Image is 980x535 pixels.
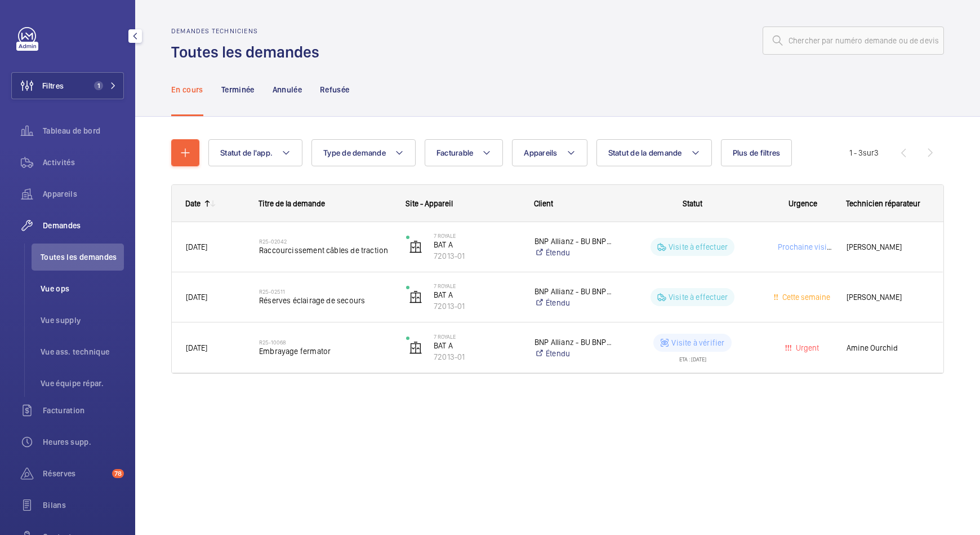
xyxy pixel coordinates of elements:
[41,315,124,326] span: Vue supply
[434,232,520,239] p: 7 Royale
[220,148,273,157] span: Statut de l'app.
[259,339,391,346] h2: R25-10068
[434,282,520,289] p: 7 Royale
[171,42,326,63] h1: Toutes les demandes
[434,351,520,362] p: 72013-01
[171,84,203,95] p: En cours
[534,247,612,258] a: Étendu
[780,293,830,302] span: Cette semaine
[776,242,833,251] span: Prochaine visite
[512,139,587,166] button: Appareils
[273,84,302,95] p: Annulée
[185,199,201,208] div: Date
[534,348,612,359] a: Étendu
[436,148,474,157] span: Facturable
[259,199,325,208] span: Titre de la demande
[534,286,612,297] p: BNP Allianz - BU BNP Allianz
[42,80,64,91] span: Filtres
[434,250,520,262] p: 72013-01
[794,343,819,352] span: Urgent
[186,343,207,352] span: [DATE]
[221,84,255,95] p: Terminée
[608,148,682,157] span: Statut de la demande
[671,337,724,348] p: Visite à vérifier
[259,245,391,256] span: Raccourcissement câbles de traction
[849,149,879,157] span: 1 - 3 3
[763,26,944,55] input: Chercher par numéro demande ou de devis
[43,125,124,136] span: Tableau de bord
[171,27,326,35] h2: Demandes techniciens
[434,300,520,312] p: 72013-01
[43,220,124,231] span: Demandes
[41,378,124,389] span: Vue équipe répar.
[434,239,520,250] p: BAT A
[534,337,612,348] p: BNP Allianz - BU BNP Allianz
[41,251,124,263] span: Toutes les demandes
[679,352,706,362] div: ETA : [DATE]
[43,436,124,448] span: Heures supp.
[406,199,453,208] span: Site - Appareil
[534,236,612,247] p: BNP Allianz - BU BNP Allianz
[434,333,520,340] p: 7 Royale
[320,84,349,95] p: Refusée
[409,240,422,254] img: elevator.svg
[259,346,391,357] span: Embrayage fermator
[259,295,391,306] span: Réserves éclairage de secours
[43,468,108,479] span: Réserves
[534,297,612,308] a: Étendu
[186,242,207,251] span: [DATE]
[721,139,792,166] button: Plus de filtres
[534,199,553,208] span: Client
[683,199,702,208] span: Statut
[669,241,728,253] p: Visite à effectuer
[208,139,302,166] button: Statut de l'app.
[863,148,874,157] span: sur
[311,139,416,166] button: Type de demande
[43,157,124,168] span: Activités
[43,499,124,511] span: Bilans
[669,291,728,303] p: Visite à effectuer
[323,148,386,157] span: Type de demande
[425,139,504,166] button: Facturable
[524,148,557,157] span: Appareils
[41,283,124,294] span: Vue ops
[846,199,920,208] span: Technicien réparateur
[43,405,124,416] span: Facturation
[733,148,781,157] span: Plus de filtres
[259,288,391,295] h2: R25-02511
[434,289,520,300] p: BAT A
[434,340,520,351] p: BAT A
[847,291,929,303] span: [PERSON_NAME]
[259,238,391,245] h2: R25-02042
[596,139,712,166] button: Statut de la demande
[847,342,929,354] span: Amine Ourchid
[847,241,929,253] span: [PERSON_NAME]
[94,81,103,90] span: 1
[789,199,817,208] span: Urgence
[43,188,124,200] span: Appareils
[41,346,124,357] span: Vue ass. technique
[11,72,124,99] button: Filtres1
[409,290,422,304] img: elevator.svg
[112,469,124,478] span: 78
[186,293,207,302] span: [DATE]
[409,341,422,355] img: elevator.svg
